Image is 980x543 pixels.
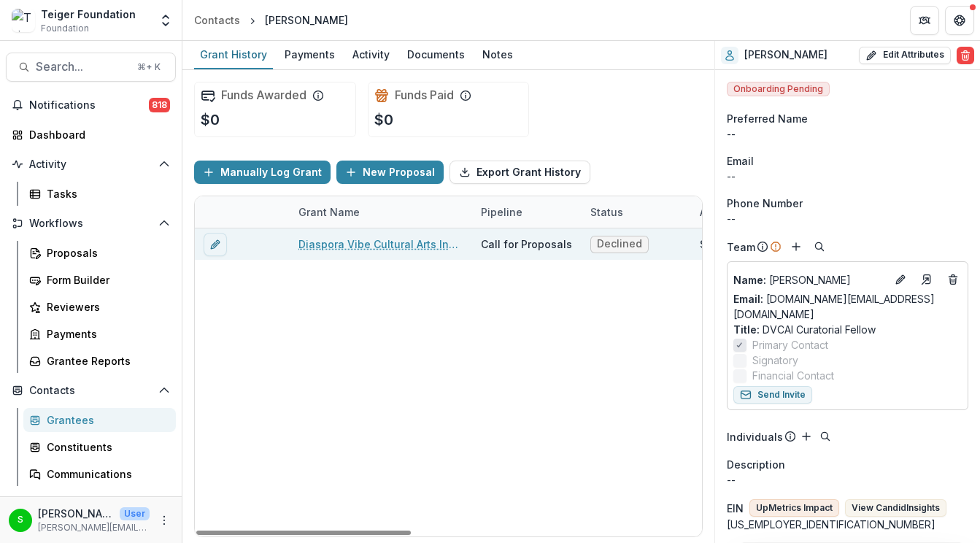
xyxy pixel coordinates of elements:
[401,44,471,65] div: Documents
[597,238,642,250] span: Declined
[733,291,962,322] a: Email: [DOMAIN_NAME][EMAIL_ADDRESS][DOMAIN_NAME]
[36,60,128,74] span: Search...
[700,236,713,252] div: $0
[194,44,273,65] div: Grant History
[41,22,89,35] span: Foundation
[727,429,783,444] p: Individuals
[29,217,153,230] span: Workflows
[582,204,632,220] div: Status
[727,196,803,211] span: Phone Number
[817,428,834,445] button: Search
[477,41,519,69] a: Notes
[845,499,946,517] button: View CandidInsights
[727,517,968,532] div: [US_EMPLOYER_IDENTIFICATION_NUMBER]
[727,153,754,169] span: Email
[201,109,220,131] p: $0
[29,127,164,142] div: Dashboard
[155,512,173,529] button: More
[194,12,240,28] div: Contacts
[41,7,136,22] div: Teiger Foundation
[733,272,886,288] a: Name: [PERSON_NAME]
[47,272,164,288] div: Form Builder
[733,323,760,336] span: Title :
[752,353,798,368] span: Signatory
[798,428,815,445] button: Add
[727,211,968,226] div: --
[472,196,582,228] div: Pipeline
[733,272,886,288] p: [PERSON_NAME]
[472,204,531,220] div: Pipeline
[477,44,519,65] div: Notes
[691,196,800,228] div: Amount Awarded
[18,515,23,525] div: Stephanie
[204,233,227,256] button: edit
[752,337,828,353] span: Primary Contact
[859,47,951,64] button: Edit Attributes
[29,158,153,171] span: Activity
[155,6,176,35] button: Open entity switcher
[29,385,153,397] span: Contacts
[787,238,805,255] button: Add
[727,169,968,184] div: --
[752,368,834,383] span: Financial Contact
[279,41,341,69] a: Payments
[47,466,164,482] div: Communications
[727,82,830,96] span: Onboarding Pending
[582,196,691,228] div: Status
[892,271,909,288] button: Edit
[194,41,273,69] a: Grant History
[944,271,962,288] button: Deletes
[733,274,766,286] span: Name :
[6,492,176,515] button: Open Data & Reporting
[374,109,393,131] p: $0
[47,353,164,369] div: Grantee Reports
[727,501,744,516] p: EIN
[38,506,114,521] p: [PERSON_NAME]
[194,161,331,184] button: Manually Log Grant
[47,299,164,315] div: Reviewers
[6,212,176,235] button: Open Workflows
[279,44,341,65] div: Payments
[347,44,396,65] div: Activity
[23,349,176,373] a: Grantee Reports
[290,196,472,228] div: Grant Name
[23,322,176,346] a: Payments
[23,182,176,206] a: Tasks
[481,236,572,252] div: Call for Proposals
[47,245,164,261] div: Proposals
[915,268,938,291] a: Go to contact
[450,161,590,184] button: Export Grant History
[945,6,974,35] button: Get Help
[23,241,176,265] a: Proposals
[12,9,35,32] img: Teiger Foundation
[691,204,795,220] div: Amount Awarded
[749,499,839,517] button: UpMetrics Impact
[38,521,150,534] p: [PERSON_NAME][EMAIL_ADDRESS][DOMAIN_NAME]
[298,236,463,252] a: Diaspora Vibe Cultural Arts Incubator
[744,49,827,61] h2: [PERSON_NAME]
[733,293,763,305] span: Email:
[188,9,354,31] nav: breadcrumb
[727,239,755,255] p: Team
[188,9,246,31] a: Contacts
[347,41,396,69] a: Activity
[23,408,176,432] a: Grantees
[910,6,939,35] button: Partners
[29,99,149,112] span: Notifications
[23,435,176,459] a: Constituents
[134,59,163,75] div: ⌘ + K
[47,186,164,201] div: Tasks
[221,88,306,102] h2: Funds Awarded
[336,161,444,184] button: New Proposal
[47,412,164,428] div: Grantees
[6,153,176,176] button: Open Activity
[395,88,454,102] h2: Funds Paid
[733,386,812,404] button: Send Invite
[23,268,176,292] a: Form Builder
[6,379,176,402] button: Open Contacts
[265,12,348,28] div: [PERSON_NAME]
